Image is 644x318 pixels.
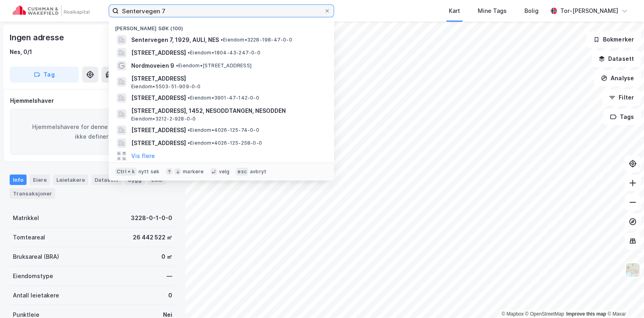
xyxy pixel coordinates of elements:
[30,175,50,185] div: Eiere
[188,140,190,146] span: •
[115,168,137,176] div: Ctrl + k
[10,67,79,83] button: Tag
[449,6,460,16] div: Kart
[524,6,539,16] div: Bolig
[10,188,55,199] div: Transaksjoner
[131,138,186,148] span: [STREET_ADDRESS]
[131,93,186,103] span: [STREET_ADDRESS]
[525,311,564,317] a: OpenStreetMap
[188,50,260,56] span: Eiendom • 1804-43-247-0-0
[176,62,252,69] span: Eiendom • [STREET_ADDRESS]
[10,175,27,185] div: Info
[603,109,641,125] button: Tags
[188,127,259,133] span: Eiendom • 4026-125-74-0-0
[188,140,262,146] span: Eiendom • 4026-125-258-0-0
[625,262,640,278] img: Z
[602,89,641,106] button: Filter
[131,106,324,116] span: [STREET_ADDRESS], 1452, NESODDTANGEN, NESODDEN
[183,168,204,175] div: markere
[167,271,172,281] div: —
[604,279,644,318] iframe: Chat Widget
[161,252,172,262] div: 0 ㎡
[168,291,172,300] div: 0
[250,168,266,175] div: avbryt
[188,127,190,133] span: •
[10,31,65,44] div: Ingen adresse
[586,31,641,48] button: Bokmerker
[13,5,89,17] img: cushman-wakefield-realkapital-logo.202ea83816669bd177139c58696a8fa1.svg
[10,47,32,57] div: Nes, 0/1
[13,271,53,281] div: Eiendomstype
[560,6,618,16] div: Tor-[PERSON_NAME]
[131,74,324,83] span: [STREET_ADDRESS]
[236,168,248,176] div: esc
[131,35,219,45] span: Sentervegen 7, 1929, AULI, NES
[131,48,186,58] span: [STREET_ADDRESS]
[13,233,45,242] div: Tomteareal
[592,51,641,67] button: Datasett
[478,6,507,16] div: Mine Tags
[53,175,88,185] div: Leietakere
[109,19,334,33] div: [PERSON_NAME] søk (100)
[221,37,292,43] span: Eiendom • 3228-198-47-0-0
[131,83,201,90] span: Eiendom • 5503-51-909-0-0
[91,175,122,185] div: Datasett
[566,311,606,317] a: Improve this map
[131,116,196,122] span: Eiendom • 3212-2-928-0-0
[138,168,160,175] div: nytt søk
[131,125,186,135] span: [STREET_ADDRESS]
[188,95,259,101] span: Eiendom • 3901-47-142-0-0
[13,291,59,300] div: Antall leietakere
[221,37,223,43] span: •
[594,70,641,86] button: Analyse
[133,233,172,242] div: 26 442 522 ㎡
[13,213,39,223] div: Matrikkel
[188,50,190,56] span: •
[131,151,155,161] button: Vis flere
[119,5,324,17] input: Søk på adresse, matrikkel, gårdeiere, leietakere eller personer
[604,279,644,318] div: Kontrollprogram for chat
[131,61,174,71] span: Nordmoveien 9
[502,311,524,317] a: Mapbox
[219,168,230,175] div: velg
[10,109,175,155] div: Hjemmelshavere for denne eiendommen er ikke definert
[131,213,172,223] div: 3228-0-1-0-0
[176,62,178,69] span: •
[10,96,175,106] div: Hjemmelshaver
[13,252,59,262] div: Bruksareal (BRA)
[188,95,190,101] span: •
